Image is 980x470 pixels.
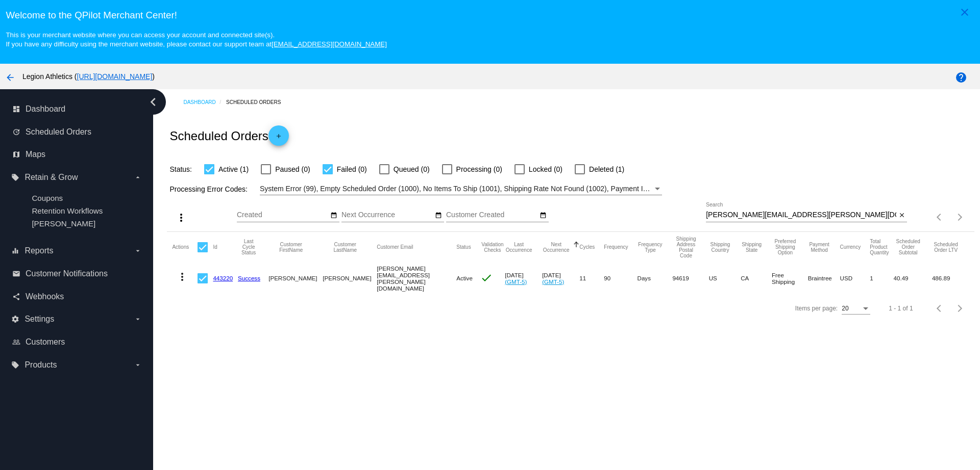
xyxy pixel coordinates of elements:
[456,163,502,175] span: Processing (0)
[808,242,831,253] button: Change sorting for PaymentMethod.Type
[12,266,142,282] a: email Customer Notifications
[11,173,19,181] i: local_offer
[24,360,57,370] span: Products
[11,247,19,255] i: equalizer
[6,10,974,21] h3: Welcome to the QPilot Merchant Center!
[268,263,323,294] mat-cell: [PERSON_NAME]
[32,194,63,202] a: Coupons
[238,239,259,255] button: Change sorting for LastProcessingCycleId
[12,334,142,350] a: people_outline Customers
[870,263,893,294] mat-cell: 1
[505,278,527,285] a: (GMT-5)
[709,263,741,294] mat-cell: US
[134,361,142,369] i: arrow_drop_down
[26,292,64,301] span: Webhooks
[183,94,226,110] a: Dashboard
[330,212,337,220] mat-icon: date_range
[709,242,732,253] button: Change sorting for ShippingCountry
[604,263,637,294] mat-cell: 90
[894,263,932,294] mat-cell: 40.49
[706,211,896,219] input: Search
[896,210,907,221] button: Clear
[12,146,142,163] a: map Maps
[169,125,288,146] h2: Scheduled Orders
[26,127,91,137] span: Scheduled Orders
[175,212,187,224] mat-icon: more_vert
[268,242,313,253] button: Change sorting for CustomerFirstName
[26,269,108,278] span: Customer Notifications
[323,242,367,253] button: Change sorting for CustomerLastName
[540,212,547,220] mat-icon: date_range
[870,232,893,263] mat-header-cell: Total Product Quantity
[929,298,950,319] button: Previous page
[32,206,103,215] a: Retention Workflows
[955,71,967,84] mat-icon: help
[176,271,188,283] mat-icon: more_vert
[377,263,456,294] mat-cell: [PERSON_NAME][EMAIL_ADDRESS][PERSON_NAME][DOMAIN_NAME]
[172,232,198,263] mat-header-cell: Actions
[134,315,142,323] i: arrow_drop_down
[169,185,248,193] span: Processing Error Codes:
[741,263,772,294] mat-cell: CA
[12,105,20,113] i: dashboard
[505,242,533,253] button: Change sorting for LastOccurrenceUtc
[12,128,20,136] i: update
[898,212,905,220] mat-icon: close
[950,298,970,319] button: Next page
[4,71,16,84] mat-icon: arrow_back
[889,305,913,312] div: 1 - 1 of 1
[275,163,310,175] span: Paused (0)
[12,338,20,346] i: people_outline
[932,263,969,294] mat-cell: 486.89
[542,263,579,294] mat-cell: [DATE]
[456,275,473,281] span: Active
[134,173,142,181] i: arrow_drop_down
[273,133,285,145] mat-icon: add
[22,72,155,81] span: Legion Athletics ( )
[272,40,387,48] a: [EMAIL_ADDRESS][DOMAIN_NAME]
[24,173,78,182] span: Retain & Grow
[12,124,142,140] a: update Scheduled Orders
[435,212,442,220] mat-icon: date_range
[11,315,19,323] i: settings
[480,232,505,263] mat-header-cell: Validation Checks
[12,289,142,305] a: share Webhooks
[26,150,45,159] span: Maps
[950,207,970,227] button: Next page
[237,211,329,219] input: Created
[12,150,20,159] i: map
[959,6,971,18] mat-icon: close
[12,293,20,301] i: share
[842,305,848,312] span: 20
[24,315,54,324] span: Settings
[238,275,260,281] a: Success
[672,263,708,294] mat-cell: 94619
[589,163,624,175] span: Deleted (1)
[145,94,161,110] i: chevron_left
[394,163,430,175] span: Queued (0)
[213,244,217,250] button: Change sorting for Id
[12,270,20,278] i: email
[840,263,870,294] mat-cell: USD
[741,242,763,253] button: Change sorting for ShippingState
[12,101,142,117] a: dashboard Dashboard
[77,72,153,81] a: [URL][DOMAIN_NAME]
[505,263,542,294] mat-cell: [DATE]
[446,211,538,219] input: Customer Created
[213,275,233,281] a: 443220
[542,278,564,285] a: (GMT-5)
[218,163,249,175] span: Active (1)
[260,182,662,195] mat-select: Filter by Processing Error Codes
[795,305,838,312] div: Items per page:
[169,165,192,173] span: Status:
[6,31,386,48] small: This is your merchant website where you can access your account and connected site(s). If you hav...
[840,244,861,250] button: Change sorting for CurrencyIso
[11,361,19,369] i: local_offer
[772,263,808,294] mat-cell: Free Shipping
[456,244,471,250] button: Change sorting for Status
[672,236,699,258] button: Change sorting for ShippingPostcode
[323,263,377,294] mat-cell: [PERSON_NAME]
[842,305,870,312] mat-select: Items per page:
